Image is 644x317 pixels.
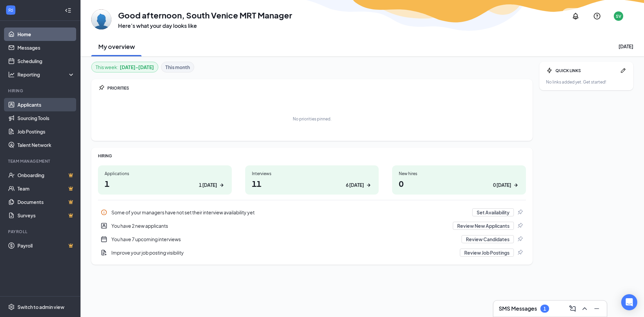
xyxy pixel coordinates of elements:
[499,305,537,312] h3: SMS Messages
[567,303,577,314] button: ComposeMessage
[101,236,107,243] svg: CalendarNew
[17,168,75,182] a: OnboardingCrown
[91,9,111,30] img: South Venice MRT Manager
[101,222,107,229] svg: UserEntity
[572,12,580,20] svg: Notifications
[593,305,601,313] svg: Minimize
[620,67,627,74] svg: Pen
[120,63,154,71] b: [DATE] - [DATE]
[98,246,526,259] a: DocumentAddImprove your job posting visibilityReview Job PostingsPin
[118,9,292,21] h1: Good afternoon, South Venice MRT Manager
[453,222,514,230] button: Review New Applicants
[472,208,514,216] button: Set Availability
[98,206,526,219] a: InfoSome of your managers have not set their interview availability yetSet AvailabilityPin
[17,138,75,152] a: Talent Network
[98,232,526,246] div: You have 7 upcoming interviews
[591,303,601,314] button: Minimize
[517,249,523,256] svg: Pin
[460,249,514,257] button: Review Job Postings
[252,171,372,176] div: Interviews
[17,239,75,252] a: PayrollCrown
[616,13,621,19] div: SV
[8,229,73,234] div: Payroll
[98,165,232,195] a: Applications11 [DATE]ArrowRight
[346,181,364,189] div: 6 [DATE]
[165,63,190,71] b: This month
[579,303,589,314] button: ChevronUp
[107,85,526,91] div: PRIORITIES
[101,249,107,256] svg: DocumentAdd
[17,71,75,78] div: Reporting
[98,85,105,91] svg: Pin
[555,68,617,73] div: QUICK LINKS
[252,178,372,189] h1: 11
[98,246,526,259] div: Improve your job posting visibility
[17,182,75,195] a: TeamCrown
[105,178,225,189] h1: 1
[98,42,135,51] h2: My overview
[493,181,511,189] div: 0 [DATE]
[98,219,526,232] div: You have 2 new applicants
[17,304,64,310] div: Switch to admin view
[581,305,589,313] svg: ChevronUp
[118,22,292,30] h3: Here’s what your day looks like
[392,165,526,195] a: New hires00 [DATE]ArrowRight
[513,182,519,189] svg: ArrowRight
[111,249,456,256] div: Improve your job posting visibility
[98,153,526,159] div: HIRING
[17,54,75,68] a: Scheduling
[8,71,15,78] svg: Analysis
[101,209,107,216] svg: Info
[7,7,14,13] svg: WorkstreamLogo
[543,306,546,312] div: 1
[621,294,637,310] div: Open Intercom Messenger
[399,178,519,189] h1: 0
[98,219,526,232] a: UserEntityYou have 2 new applicantsReview New ApplicantsPin
[8,158,73,164] div: Team Management
[17,125,75,138] a: Job Postings
[218,182,225,189] svg: ArrowRight
[365,182,372,189] svg: ArrowRight
[17,98,75,111] a: Applicants
[111,236,458,243] div: You have 7 upcoming interviews
[619,43,633,50] div: [DATE]
[8,88,73,94] div: Hiring
[17,111,75,125] a: Sourcing Tools
[293,116,331,122] div: No priorities pinned.
[111,209,468,216] div: Some of your managers have not set their interview availability yet
[8,304,15,310] svg: Settings
[399,171,519,176] div: New hires
[546,67,553,74] svg: Bolt
[593,12,601,20] svg: QuestionInfo
[245,165,379,195] a: Interviews116 [DATE]ArrowRight
[65,7,71,14] svg: Collapse
[17,195,75,209] a: DocumentsCrown
[517,236,523,243] svg: Pin
[98,206,526,219] div: Some of your managers have not set their interview availability yet
[462,235,514,243] button: Review Candidates
[17,41,75,54] a: Messages
[569,305,577,313] svg: ComposeMessage
[17,209,75,222] a: SurveysCrown
[517,222,523,229] svg: Pin
[17,28,75,41] a: Home
[96,63,154,71] div: This week :
[98,232,526,246] a: CalendarNewYou have 7 upcoming interviewsReview CandidatesPin
[546,79,627,85] div: No links added yet. Get started!
[111,222,449,229] div: You have 2 new applicants
[517,209,523,216] svg: Pin
[105,171,225,176] div: Applications
[199,181,217,189] div: 1 [DATE]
